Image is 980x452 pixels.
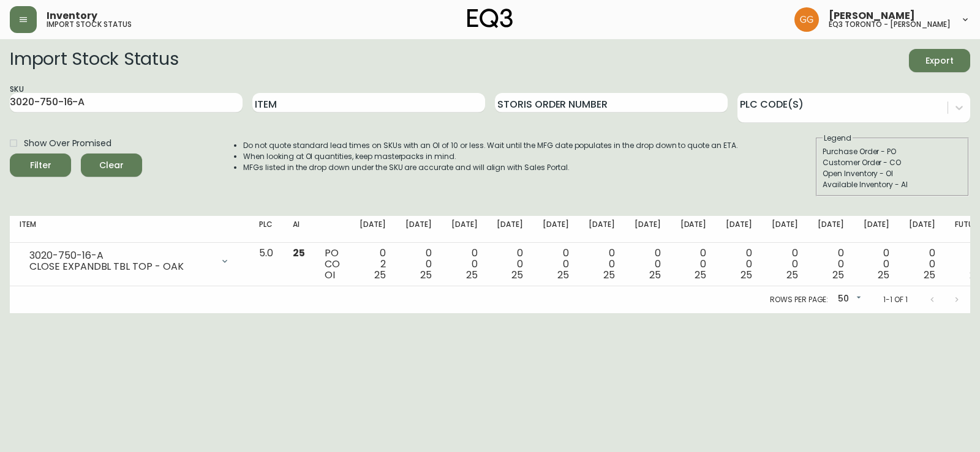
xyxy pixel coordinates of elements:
[589,248,615,281] div: 0 0
[924,268,935,282] span: 25
[543,248,569,281] div: 0 0
[829,11,915,21] span: [PERSON_NAME]
[91,158,132,173] span: Clear
[786,268,798,282] span: 25
[909,49,970,72] button: Export
[883,294,908,305] p: 1-1 of 1
[726,248,752,281] div: 0 0
[451,248,478,281] div: 0 0
[680,248,707,281] div: 0 0
[695,268,706,282] span: 25
[497,248,523,281] div: 0 0
[24,137,111,150] span: Show Over Promised
[823,146,962,157] div: Purchase Order - PO
[466,268,478,282] span: 25
[716,216,762,243] th: [DATE]
[829,21,951,28] h5: eq3 toronto - [PERSON_NAME]
[832,268,844,282] span: 25
[47,21,132,28] h5: import stock status
[864,248,890,281] div: 0 0
[770,294,828,305] p: Rows per page:
[374,268,386,282] span: 25
[283,216,315,243] th: AI
[20,248,239,275] div: 3020-750-16-ACLOSE EXPANDBL TBL TOP - OAK
[762,216,808,243] th: [DATE]
[854,216,900,243] th: [DATE]
[81,154,142,177] button: Clear
[823,179,962,190] div: Available Inventory - AI
[511,268,523,282] span: 25
[29,261,213,272] div: CLOSE EXPANDBL TBL TOP - OAK
[396,216,442,243] th: [DATE]
[823,168,962,179] div: Open Inventory - OI
[741,268,752,282] span: 25
[649,268,661,282] span: 25
[818,248,844,281] div: 0 0
[794,7,819,32] img: dbfc93a9366efef7dcc9a31eef4d00a7
[878,268,889,282] span: 25
[360,248,386,281] div: 0 2
[533,216,579,243] th: [DATE]
[325,268,335,282] span: OI
[557,268,569,282] span: 25
[405,248,432,281] div: 0 0
[325,248,340,281] div: PO CO
[467,9,513,28] img: logo
[10,49,178,72] h2: Import Stock Status
[909,248,935,281] div: 0 0
[635,248,661,281] div: 0 0
[243,162,738,173] li: MFGs listed in the drop down under the SKU are accurate and will align with Sales Portal.
[442,216,488,243] th: [DATE]
[47,11,97,21] span: Inventory
[420,268,432,282] span: 25
[833,289,864,309] div: 50
[10,154,71,177] button: Filter
[919,53,960,69] span: Export
[243,151,738,162] li: When looking at OI quantities, keep masterpacks in mind.
[249,216,283,243] th: PLC
[10,216,249,243] th: Item
[29,250,213,261] div: 3020-750-16-A
[350,216,396,243] th: [DATE]
[823,133,853,144] legend: Legend
[772,248,798,281] div: 0 0
[249,243,283,286] td: 5.0
[579,216,625,243] th: [DATE]
[603,268,615,282] span: 25
[293,246,305,260] span: 25
[823,157,962,168] div: Customer Order - CO
[671,216,717,243] th: [DATE]
[243,140,738,151] li: Do not quote standard lead times on SKUs with an OI of 10 or less. Wait until the MFG date popula...
[899,216,945,243] th: [DATE]
[487,216,533,243] th: [DATE]
[808,216,854,243] th: [DATE]
[625,216,671,243] th: [DATE]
